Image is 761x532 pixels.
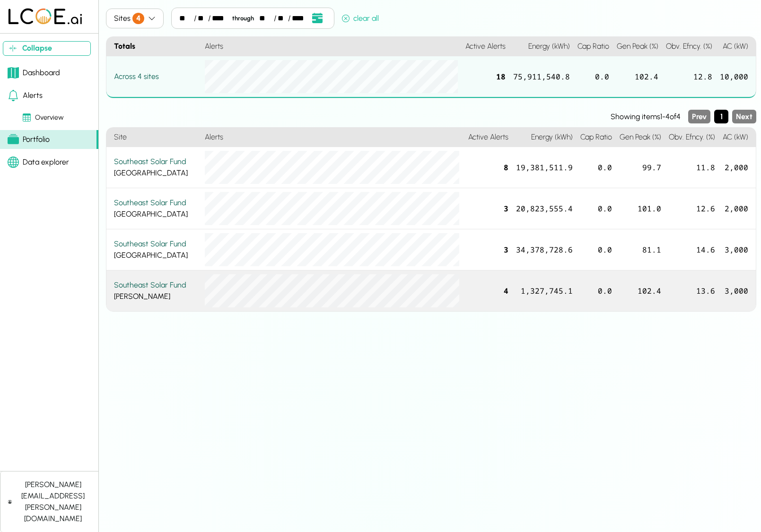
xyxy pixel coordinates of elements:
div: 20,823,555.4 [512,188,577,229]
div: Overview [23,113,64,123]
div: [GEOGRAPHIC_DATA] [114,197,197,220]
button: Page 1 [714,110,728,123]
h4: Gen Peak (%) [613,37,662,56]
h4: Alerts [201,128,464,147]
button: Open date picker [308,12,326,25]
div: 3 [464,188,512,229]
div: Dashboard [8,67,60,78]
div: [PERSON_NAME][EMAIL_ADDRESS][PERSON_NAME][DOMAIN_NAME] [16,479,91,524]
div: 3 [464,229,512,270]
h4: Gen Peak (%) [616,128,665,147]
div: Southeast Solar Fund [114,156,197,167]
h4: Cap Ratio [577,128,616,147]
button: Previous [688,110,710,123]
div: Alerts [8,90,43,101]
div: Southeast Solar Fund [114,238,197,250]
div: / [194,13,197,24]
div: day, [198,13,207,24]
div: 12.8 [662,56,716,98]
div: 13.6 [665,270,719,311]
h4: Obv. Efncy. (%) [662,37,716,56]
div: 81.1 [616,229,665,270]
div: 102.4 [613,56,662,98]
span: 4 [132,13,144,24]
h4: Alerts [201,37,462,56]
h4: Totals [106,37,201,56]
div: month, [179,13,192,24]
div: 3,000 [719,229,756,270]
div: [GEOGRAPHIC_DATA] [114,156,197,179]
div: / [208,13,211,24]
div: 11.8 [665,147,719,188]
h4: Active Alerts [462,37,509,56]
div: 2,000 [719,188,756,229]
div: clear all [342,13,379,24]
div: year, [292,13,307,24]
div: 3,000 [719,270,756,311]
div: / [274,13,277,24]
div: 1,327,745.1 [512,270,577,311]
div: 2,000 [719,147,756,188]
div: through [228,14,258,23]
div: 0.0 [577,229,616,270]
div: 0.0 [577,147,616,188]
h4: Cap Ratio [574,37,613,56]
div: Showing items 1 - 4 of 4 [106,111,681,122]
h4: Obv. Efncy. (%) [665,128,719,147]
button: Collapse [3,41,91,56]
button: Next [732,110,756,123]
div: 12.6 [665,188,719,229]
div: 101.0 [616,188,665,229]
div: year, [212,13,227,24]
div: Southeast Solar Fund [114,197,197,209]
h4: AC (kW) [719,128,756,147]
h4: Active Alerts [464,128,512,147]
div: 75,911,540.8 [509,56,574,98]
div: 99.7 [616,147,665,188]
div: 0.0 [577,270,616,311]
div: [PERSON_NAME] [114,279,197,302]
div: 10,000 [716,56,756,98]
h4: Site [106,128,201,147]
h4: Energy (kWh) [512,128,577,147]
div: Data explorer [8,157,69,168]
div: Across 4 sites [114,71,197,82]
div: 102.4 [616,270,665,311]
div: 18 [462,56,509,98]
div: Portfolio [8,134,50,145]
div: 19,381,511.9 [512,147,577,188]
div: month, [259,13,272,24]
div: 14.6 [665,229,719,270]
div: 34,378,728.6 [512,229,577,270]
div: Southeast Solar Fund [114,279,197,291]
h4: Energy (kWh) [509,37,574,56]
div: 0.0 [577,188,616,229]
div: / [288,13,291,24]
div: 4 [464,270,512,311]
button: clear all [338,11,383,29]
div: day, [278,13,287,24]
h4: AC (kW) [716,37,756,56]
div: Sites [114,13,144,24]
div: 8 [464,147,512,188]
div: 0.0 [574,56,613,98]
div: [GEOGRAPHIC_DATA] [114,238,197,261]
